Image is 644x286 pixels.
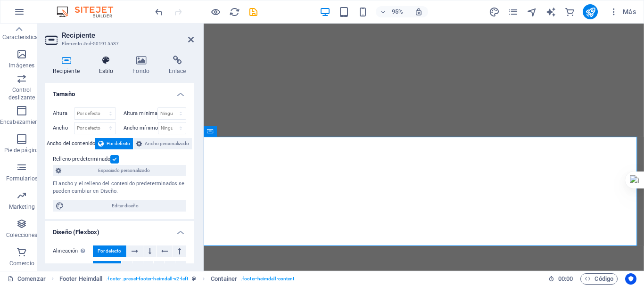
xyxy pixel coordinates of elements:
[4,147,40,154] font: Pie de página
[9,260,34,267] font: Comercio
[99,68,114,74] font: Estilo
[527,7,537,17] i: Navegador
[583,4,598,19] button: publicar
[623,8,636,16] font: Más
[6,175,38,182] font: Formularios
[112,203,139,208] font: Editar diseño
[53,229,99,236] font: Diseño (Flexbox)
[53,248,78,254] font: Alineación
[248,7,259,17] i: Guardar (Ctrl+S)
[95,138,133,149] button: Por defecto
[54,6,125,17] img: Logotipo del editor
[59,273,102,285] span: Click to select. Double-click to edit
[414,8,423,16] i: Al cambiar el tamaño, se ajusta automáticamente el nivel de zoom para adaptarse al dispositivo el...
[526,6,537,17] button: navegador
[507,6,519,17] button: páginas
[210,6,221,17] button: Haga clic aquí para salir del modo de vista previa y continuar editando
[53,180,185,195] font: El ancho y el relleno del contenido predeterminados se pueden cambiar en Diseño.
[489,7,500,17] i: Diseño (Ctrl+Alt+Y)
[585,7,596,17] i: Publicar
[169,68,186,74] font: Enlace
[132,68,149,74] font: Fondo
[107,141,130,146] font: Por defecto
[133,138,192,149] button: Ancho personalizado
[106,273,188,285] span: . footer .preset-footer-heimdall-v2-left
[9,62,34,69] font: Imágenes
[17,275,46,282] font: Comenzar
[59,273,294,285] nav: migaja de pan
[564,7,575,17] i: Comercio
[154,7,165,17] i: Undo: Edit headline (Ctrl+Z)
[53,90,75,98] font: Tamaño
[488,6,500,17] button: diseño
[53,156,110,162] font: Relleno predeterminado
[625,273,636,285] button: Centrados en el usuario
[145,141,189,146] font: Ancho personalizado
[211,273,237,285] span: Click to select. Double-click to edit
[153,6,165,17] button: deshacer
[2,34,41,41] font: Características
[53,68,79,74] font: Recipiente
[62,31,95,40] font: Recipiente
[93,245,126,257] button: Por defecto
[8,87,35,101] font: Control deslizante
[124,110,158,116] font: Altura mínima
[124,125,158,131] font: Ancho mínimo
[508,7,519,17] i: Páginas (Ctrl+Alt+S)
[53,125,68,131] font: Ancho
[98,168,150,173] font: Espaciado personalizado
[47,140,96,147] font: Ancho del contenido
[564,6,575,17] button: comercio
[248,6,259,17] button: ahorrar
[241,273,294,285] span: . footer-heimdall-content
[53,165,186,176] button: Espaciado personalizado
[545,6,556,17] button: generador de texto
[605,4,640,19] button: Más
[53,200,186,212] button: Editar diseño
[192,276,196,281] i: This element is a customizable preset
[229,6,240,17] button: recargar
[376,6,409,17] button: 95%
[9,204,35,210] font: Marketing
[6,232,37,238] font: Colecciones
[580,273,618,285] button: Código
[548,273,573,285] h6: Tiempo de sesión
[594,275,613,282] font: Código
[62,41,119,46] font: Elemento #ed-501915537
[392,8,403,15] font: 95%
[545,7,556,17] i: Escritor de IA
[8,273,46,285] a: Haga clic para cancelar la selección. Haga doble clic para abrir Páginas.
[98,248,121,253] font: Por defecto
[558,275,573,282] font: 00:00
[53,110,67,116] font: Altura
[229,7,240,17] i: Recargar página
